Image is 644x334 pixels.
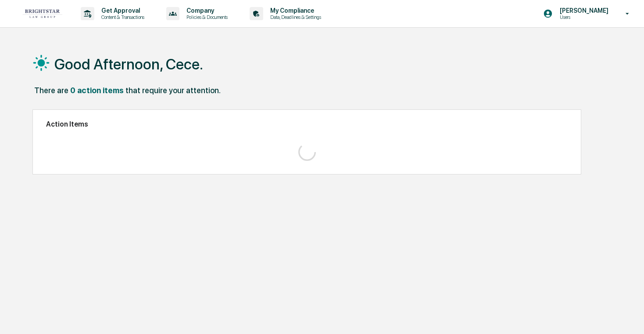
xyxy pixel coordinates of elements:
div: 0 action items [70,86,124,95]
img: logo [21,9,63,18]
p: Data, Deadlines & Settings [263,14,326,20]
div: that require your attention. [125,86,221,95]
div: There are [34,86,68,95]
h2: Action Items [46,120,568,128]
p: Company [179,7,232,14]
p: Get Approval [94,7,149,14]
h1: Good Afternoon, Cece. [54,55,203,73]
p: Users [553,14,613,20]
p: My Compliance [263,7,326,14]
p: [PERSON_NAME] [553,7,613,14]
p: Policies & Documents [179,14,232,20]
p: Content & Transactions [94,14,149,20]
